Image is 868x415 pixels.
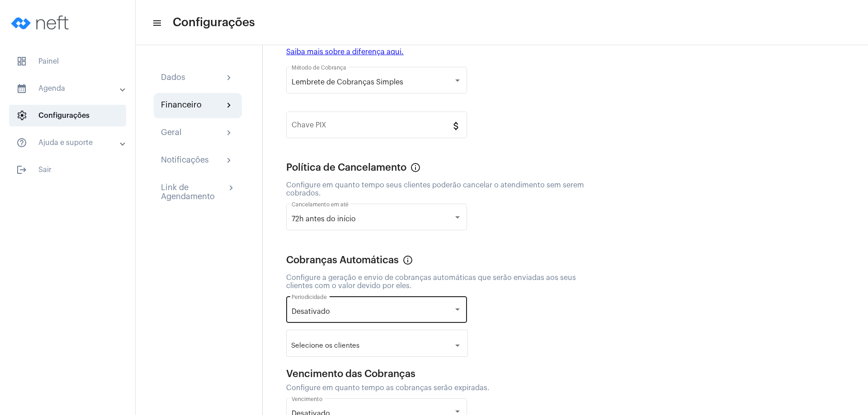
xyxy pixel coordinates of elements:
mat-icon: chevron_right [224,128,235,139]
img: logo-neft-novo-2.png [7,5,75,41]
span: sidenav icon [16,110,27,121]
div: Geral [161,128,182,139]
mat-icon: chevron_right [226,183,235,194]
span: 72h antes do início [292,215,356,223]
mat-expansion-panel-header: sidenav iconAjuda e suporte [5,132,135,154]
mat-icon: Info [402,255,413,266]
div: Vencimento das Cobranças [286,368,415,379]
mat-panel-title: Agenda [16,83,121,94]
mat-panel-title: Ajuda e suporte [16,137,121,148]
span: Configurações [9,105,126,126]
input: Chave pix [292,123,451,131]
button: Info [399,251,417,269]
mat-icon: attach_money [451,120,462,131]
mat-icon: sidenav icon [16,83,27,94]
a: Saiba mais sobre a diferença aqui. [286,48,404,56]
mat-icon: sidenav icon [16,164,27,175]
div: Notificações [161,155,209,166]
div: Política de Cancelamento [286,162,406,173]
mat-icon: arrow_drop_down [452,340,463,351]
span: Sair [9,159,126,181]
mat-icon: chevron_right [224,73,235,84]
div: Financeiro [161,100,202,111]
mat-icon: chevron_right [224,100,235,111]
mat-expansion-panel-header: sidenav iconAgenda [5,78,135,99]
div: Configure em quanto tempo seus clientes poderão cancelar o atendimento sem serem cobrados. [286,181,594,197]
span: Selecione os clientes [291,342,359,350]
div: Dados [161,73,185,84]
span: Lembrete de Cobranças Simples [292,79,403,86]
mat-icon: chevron_right [224,155,235,166]
div: Configure a geração e envio de cobranças automáticas que serão enviadas aos seus clientes com o v... [286,274,594,290]
mat-expansion-panel-header: Selecione os clientes [287,335,463,356]
button: Info [406,159,425,177]
span: Desativado [292,308,330,315]
div: Cobranças Automáticas [286,255,399,266]
mat-icon: sidenav icon [16,137,27,148]
div: Link de Agendamento [161,183,226,201]
span: sidenav icon [16,56,27,67]
span: Painel [9,51,126,72]
div: Configure em quanto tempo as cobranças serão expiradas. [286,384,594,392]
mat-icon: Info [410,162,421,173]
